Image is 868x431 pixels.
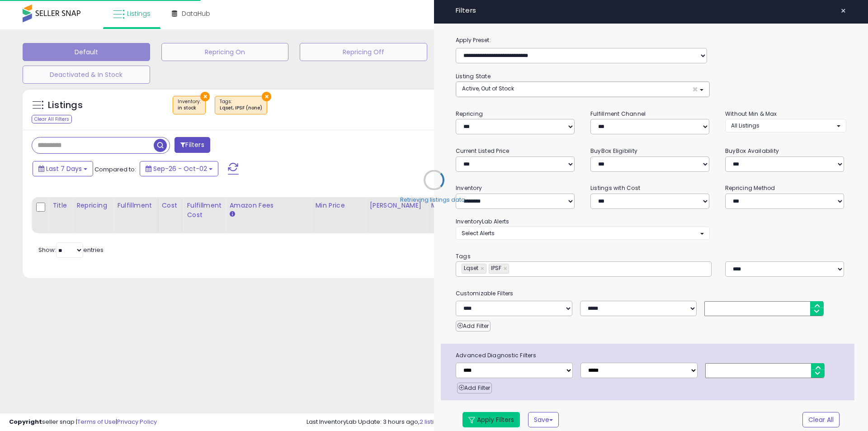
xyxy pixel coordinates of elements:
[456,321,491,332] button: Add Filter
[449,289,853,298] small: Customizable Filters
[837,5,850,17] button: ×
[449,350,854,360] span: Advanced Diagnostic Filters
[456,7,846,14] h4: Filters
[840,5,846,17] span: ×
[449,35,853,45] label: Apply Preset:
[400,196,468,204] div: Retrieving listings data..
[456,72,491,80] small: Listing State
[456,82,709,97] button: Active, Out of Stock ×
[457,383,492,393] button: Add Filter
